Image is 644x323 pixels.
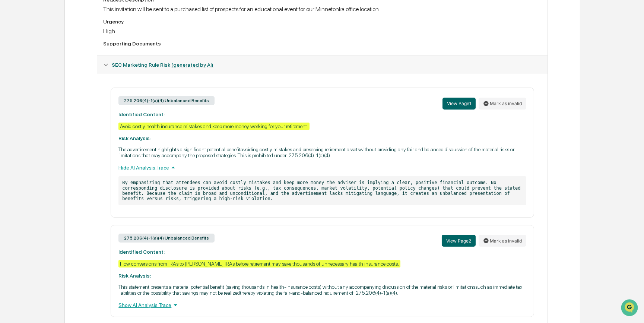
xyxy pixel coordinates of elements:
[127,59,136,68] button: Start new chat
[97,56,547,74] div: SEC Marketing Rule Risk (generated by AI)
[7,95,13,101] div: 🖐️
[171,62,213,68] u: (generated by AI)
[118,135,151,141] strong: Risk Analysis:
[103,28,541,35] div: High
[51,91,95,104] a: 🗄️Attestations
[442,235,476,247] button: View Page2
[25,57,122,64] div: Start new chat
[53,126,90,132] a: Powered byPylon
[479,98,526,110] button: Mark as invalid
[620,298,640,319] iframe: Open customer support
[25,64,94,70] div: We're available if you need us!
[74,126,90,132] span: Pylon
[7,109,13,115] div: 🔎
[118,146,526,158] p: The advertisement highlights a significant potential benefitavoiding costly mistakes and preservi...
[118,301,526,309] div: Show AI Analysis Trace
[442,98,476,110] button: View Page1
[103,19,541,25] div: Urgency
[103,41,541,47] div: Supporting Documents
[118,164,526,172] div: Hide AI Analysis Trace
[4,91,51,104] a: 🖐️Preclearance
[7,16,136,28] p: How can we help?
[54,95,60,101] div: 🗄️
[118,273,151,279] strong: Risk Analysis:
[118,176,526,205] p: By emphasizing that attendees can avoid costly mistakes and keep more money the adviser is implyi...
[118,123,310,130] div: Avoid costly health insurance mistakes and keep more money working for your retirement.
[103,6,541,13] div: This invitation will be sent to a purchased list of prospects for an educational event for our Mi...
[15,94,48,101] span: Preclearance
[112,62,213,68] span: SEC Marketing Rule Risk
[4,105,50,118] a: 🔎Data Lookup
[118,260,400,267] div: How conversions from IRAs to [PERSON_NAME] IRAs before retirement may save thousands of unnecessa...
[479,235,526,247] button: Mark as invalid
[15,108,47,115] span: Data Lookup
[61,94,92,101] span: Attestations
[118,111,165,117] strong: Identified Content:
[7,57,21,70] img: 1746055101610-c473b297-6a78-478c-a979-82029cc54cd1
[118,284,526,296] p: This statement presents a material potential benefit (saving thousands in health-insurance costs)...
[118,234,215,243] div: 275.206(4)-1(a)(4) Unbalanced Benefits
[118,249,165,255] strong: Identified Content:
[118,96,215,105] div: 275.206(4)-1(a)(4) Unbalanced Benefits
